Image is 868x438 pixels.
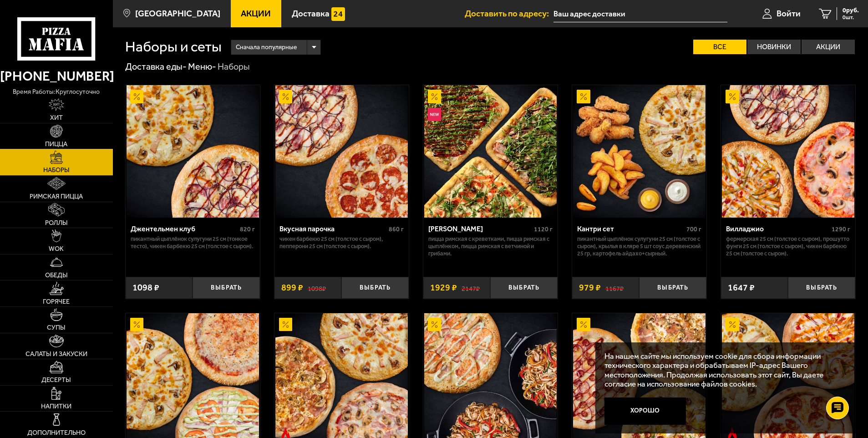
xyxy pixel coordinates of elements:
[274,85,409,218] a: АкционныйВкусная парочка
[131,235,255,250] p: Пикантный цыплёнок сулугуни 25 см (тонкое тесто), Чикен Барбекю 25 см (толстое с сыром).
[125,40,222,54] h1: Наборы и сеты
[428,90,442,103] img: Акционный
[279,235,404,250] p: Чикен Барбекю 25 см (толстое с сыром), Пепперони 25 см (толстое с сыром).
[577,235,701,257] p: Пикантный цыплёнок сулугуни 25 см (толстое с сыром), крылья в кляре 5 шт соус деревенский 25 гр, ...
[127,85,259,218] img: Джентельмен клуб
[722,85,854,218] img: Вилладжио
[428,108,442,122] img: Новинка
[726,224,829,233] div: Вилладжио
[726,318,739,331] img: Акционный
[721,85,855,218] a: АкционныйВилладжио
[193,277,260,299] button: Выбрать
[130,90,144,103] img: Акционный
[132,283,159,292] span: 1098 ₽
[27,430,86,436] span: Дополнительно
[577,90,590,103] img: Акционный
[843,7,859,14] span: 0 руб.
[788,277,855,299] button: Выбрать
[331,7,345,21] img: 15daf4d41897b9f0e9f617042186c801.svg
[45,141,67,148] span: Пицца
[777,9,801,18] span: Войти
[188,61,216,72] a: Меню-
[577,318,590,331] img: Акционный
[693,40,746,54] label: Все
[686,225,701,233] span: 700 г
[41,377,71,383] span: Десерты
[279,318,293,331] img: Акционный
[428,318,442,331] img: Акционный
[240,225,255,233] span: 820 г
[292,9,330,18] span: Доставка
[462,283,480,292] s: 2147 ₽
[281,283,303,292] span: 899 ₽
[424,85,557,218] img: Мама Миа
[639,277,706,299] button: Выбрать
[341,277,409,299] button: Выбрать
[430,283,457,292] span: 1929 ₽
[49,246,64,252] span: WOK
[423,85,558,218] a: АкционныйНовинкаМама Миа
[605,283,624,292] s: 1167 ₽
[747,40,801,54] label: Новинки
[726,235,850,257] p: Фермерская 25 см (толстое с сыром), Прошутто Фунги 25 см (толстое с сыром), Чикен Барбекю 25 см (...
[25,351,87,357] span: Салаты и закуски
[47,325,66,331] span: Супы
[389,225,404,233] span: 860 г
[308,283,326,292] s: 1098 ₽
[490,277,558,299] button: Выбрать
[279,224,386,233] div: Вкусная парочка
[236,39,297,56] span: Сначала популярные
[572,85,706,218] a: АкционныйКантри сет
[45,272,68,279] span: Обеды
[604,397,686,425] button: Хорошо
[726,90,739,103] img: Акционный
[553,5,727,22] input: Ваш адрес доставки
[832,225,850,233] span: 1290 г
[43,167,70,173] span: Наборы
[275,85,408,218] img: Вкусная парочка
[30,194,83,200] span: Римская пицца
[135,9,220,18] span: [GEOGRAPHIC_DATA]
[43,299,70,305] span: Горячее
[218,61,250,73] div: Наборы
[728,283,755,292] span: 1647 ₽
[465,9,553,18] span: Доставить по адресу:
[577,224,684,233] div: Кантри сет
[279,90,293,103] img: Акционный
[131,224,238,233] div: Джентельмен клуб
[802,40,855,54] label: Акции
[843,15,859,20] span: 0 шт.
[126,85,260,218] a: АкционныйДжентельмен клуб
[130,318,144,331] img: Акционный
[45,220,68,226] span: Роллы
[579,283,601,292] span: 979 ₽
[604,351,841,389] p: На нашем сайте мы используем cookie для сбора информации технического характера и обрабатываем IP...
[241,9,271,18] span: Акции
[428,235,553,257] p: Пицца Римская с креветками, Пицца Римская с цыплёнком, Пицца Римская с ветчиной и грибами.
[41,403,71,410] span: Напитки
[534,225,553,233] span: 1120 г
[428,224,532,233] div: [PERSON_NAME]
[50,115,63,121] span: Хит
[573,85,706,218] img: Кантри сет
[125,61,187,72] a: Доставка еды-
